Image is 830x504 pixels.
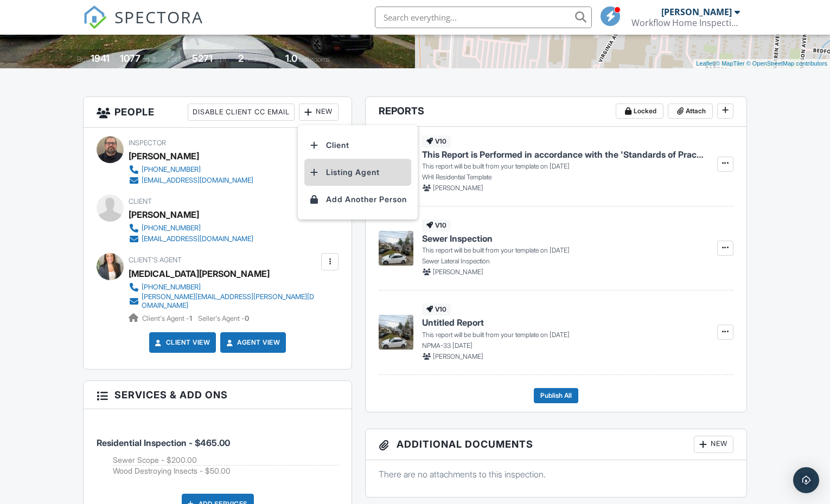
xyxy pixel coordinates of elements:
[694,436,733,453] div: New
[375,7,592,28] input: Search everything...
[188,104,295,121] div: Disable Client CC Email
[693,59,830,68] div: |
[299,55,330,63] span: bathrooms
[129,256,182,264] span: Client's Agent
[129,206,199,223] div: [PERSON_NAME]
[129,164,253,175] a: [PHONE_NUMBER]
[168,55,190,63] span: Lot Size
[129,148,199,164] div: [PERSON_NAME]
[142,55,157,63] span: sq. ft.
[129,293,318,310] a: [PERSON_NAME][EMAIL_ADDRESS][PERSON_NAME][DOMAIN_NAME]
[129,234,253,244] a: [EMAIL_ADDRESS][DOMAIN_NAME]
[661,7,732,17] div: [PERSON_NAME]
[129,282,318,293] a: [PHONE_NUMBER]
[192,53,213,64] div: 5271
[77,55,89,63] span: Built
[129,197,152,205] span: Client
[83,5,107,29] img: The Best Home Inspection Software - Spectora
[142,314,194,322] span: Client's Agent -
[245,314,249,322] strong: 0
[129,139,166,147] span: Inspector
[142,176,253,185] div: [EMAIL_ADDRESS][DOMAIN_NAME]
[84,381,352,409] h3: Services & Add ons
[113,455,339,466] li: Add on: Sewer Scope
[142,293,318,310] div: [PERSON_NAME][EMAIL_ADDRESS][PERSON_NAME][DOMAIN_NAME]
[214,55,228,63] span: sq.ft.
[113,466,339,476] li: Add on: Wood Destroying Insects
[97,437,230,448] span: Residential Inspection - $465.00
[84,97,352,128] h3: People
[366,429,746,460] h3: Additional Documents
[97,417,339,485] li: Service: Residential Inspection
[120,53,141,64] div: 1077
[716,60,745,67] a: © MapTiler
[696,60,714,67] a: Leaflet
[142,165,201,174] div: [PHONE_NUMBER]
[746,60,827,67] a: © OpenStreetMap contributors
[189,314,192,322] strong: 1
[153,337,210,348] a: Client View
[238,53,244,64] div: 2
[129,266,270,282] a: [MEDICAL_DATA][PERSON_NAME]
[91,53,110,64] div: 1941
[142,224,201,232] div: [PHONE_NUMBER]
[245,55,275,63] span: bedrooms
[83,15,203,37] a: SPECTORA
[285,53,297,64] div: 1.0
[142,235,253,243] div: [EMAIL_ADDRESS][DOMAIN_NAME]
[299,104,339,121] div: New
[631,17,740,28] div: Workflow Home Inspections
[793,467,819,493] div: Open Intercom Messenger
[224,337,280,348] a: Agent View
[129,223,253,234] a: [PHONE_NUMBER]
[142,283,201,292] div: [PHONE_NUMBER]
[129,175,253,186] a: [EMAIL_ADDRESS][DOMAIN_NAME]
[114,5,203,28] span: SPECTORA
[379,468,733,480] p: There are no attachments to this inspection.
[198,314,249,322] span: Seller's Agent -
